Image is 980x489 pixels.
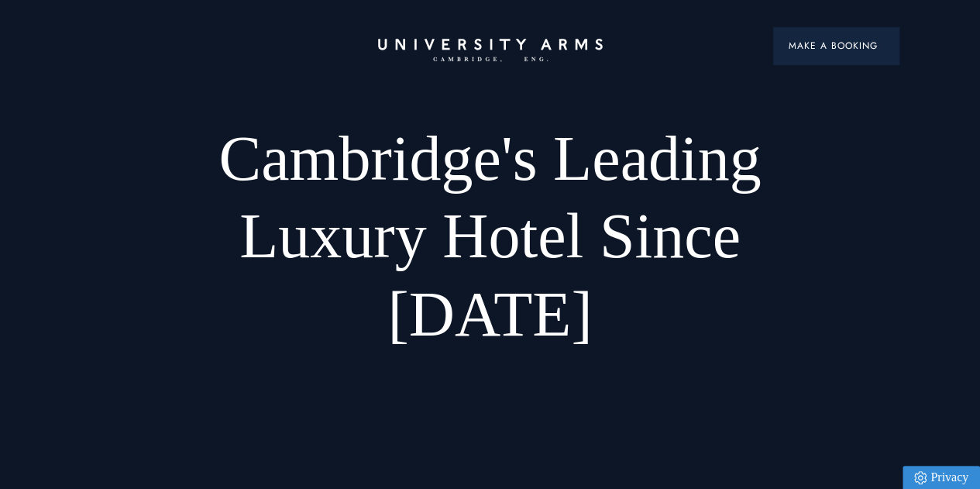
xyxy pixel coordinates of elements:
a: Home [378,39,603,63]
span: Make a Booking [789,39,883,53]
button: Make a BookingArrow icon [773,27,899,64]
img: Arrow icon [878,43,883,49]
a: Privacy [903,466,980,489]
img: Privacy [914,471,927,484]
h1: Cambridge's Leading Luxury Hotel Since [DATE] [163,120,817,353]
